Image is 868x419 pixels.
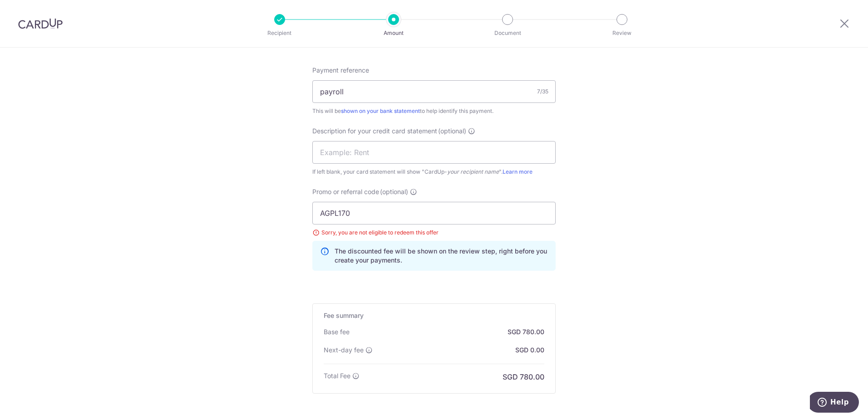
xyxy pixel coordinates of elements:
[360,29,427,38] p: Amount
[380,187,408,196] span: (optional)
[312,228,556,237] div: Sorry, you are not eligible to redeem this offer
[588,29,656,38] p: Review
[335,247,548,265] p: The discounted fee will be shown on the review step, right before you create your payments.
[515,346,544,355] p: SGD 0.00
[312,167,556,176] div: If left blank, your card statement will show "CardUp- ".
[312,107,556,116] div: This will be to help identify this payment.
[447,168,499,175] i: your recipient name
[246,29,313,38] p: Recipient
[810,392,859,414] iframe: Opens a widget where you can find more information
[324,371,350,380] p: Total Fee
[312,187,379,196] span: Promo or referral code
[324,311,544,320] h5: Fee summary
[503,168,533,175] a: Learn more
[537,87,548,96] div: 7/35
[474,29,541,38] p: Document
[503,371,544,382] p: SGD 780.00
[508,327,544,336] p: SGD 780.00
[312,141,556,164] input: Example: Rent
[312,66,369,75] span: Payment reference
[341,107,420,114] a: shown on your bank statement
[312,127,437,136] span: Description for your credit card statement
[18,18,63,29] img: CardUp
[324,346,364,355] p: Next-day fee
[324,327,350,336] p: Base fee
[438,127,466,136] span: (optional)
